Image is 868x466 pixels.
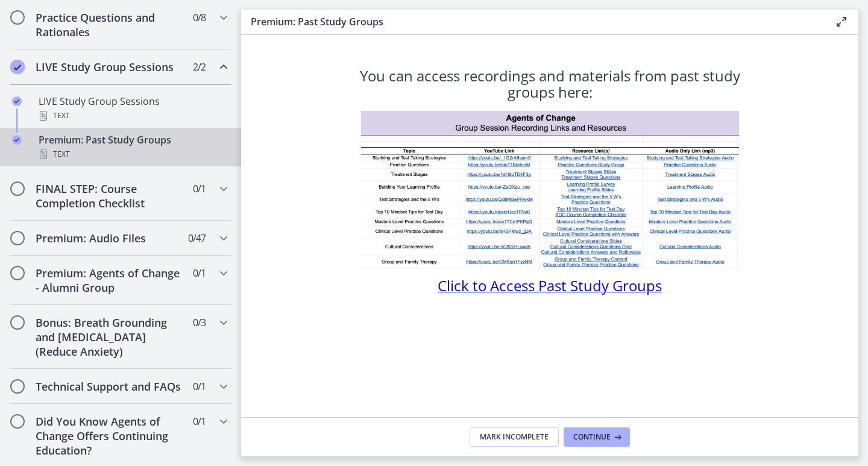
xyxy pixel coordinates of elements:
button: Mark Incomplete [470,427,559,447]
h2: Premium: Agents of Change - Alumni Group [36,266,183,295]
img: 1734296182395.jpeg [361,111,739,269]
i: Completed [12,96,22,106]
div: Text [39,147,227,162]
span: 0 / 1 [193,414,206,429]
button: Continue [564,427,630,447]
i: Completed [12,135,22,145]
span: 2 / 2 [193,60,206,74]
span: 0 / 8 [193,10,206,25]
i: Completed [10,60,25,74]
span: Mark Incomplete [480,432,549,442]
span: Continue [573,432,611,442]
h2: Technical Support and FAQs [36,379,183,394]
h2: Practice Questions and Rationales [36,10,183,39]
span: Click to Access Past Study Groups [438,276,662,295]
h2: Bonus: Breath Grounding and [MEDICAL_DATA] (Reduce Anxiety) [36,315,183,359]
span: 0 / 1 [193,181,206,196]
span: 0 / 47 [188,231,206,245]
div: Text [39,109,227,123]
h2: Premium: Audio Files [36,231,183,245]
a: Click to Access Past Study Groups [438,281,662,294]
h2: Did You Know Agents of Change Offers Continuing Education? [36,414,183,458]
h2: FINAL STEP: Course Completion Checklist [36,181,183,210]
span: 0 / 1 [193,266,206,280]
h3: Premium: Past Study Groups [251,14,815,29]
div: Premium: Past Study Groups [39,133,227,162]
h2: LIVE Study Group Sessions [36,60,183,74]
div: LIVE Study Group Sessions [39,94,227,123]
span: 0 / 3 [193,315,206,330]
span: 0 / 1 [193,379,206,394]
span: You can access recordings and materials from past study groups here: [360,66,740,102]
